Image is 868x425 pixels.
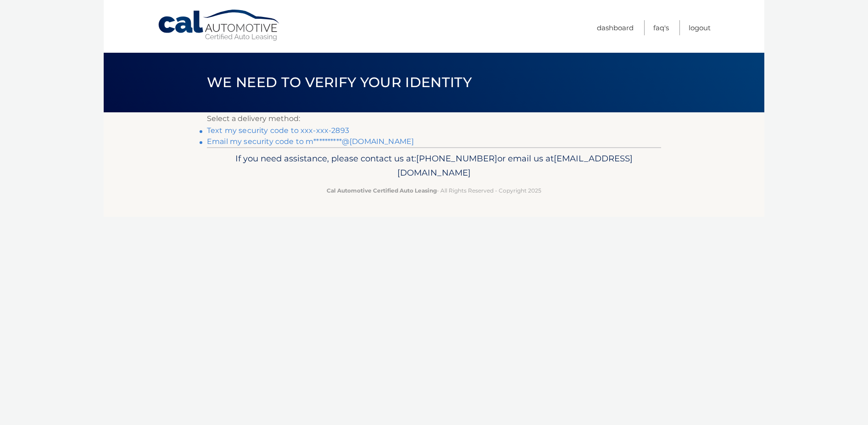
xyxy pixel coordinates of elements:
span: We need to verify your identity [207,74,472,91]
a: Email my security code to m**********@[DOMAIN_NAME] [207,137,414,146]
a: Cal Automotive [157,9,281,42]
span: [PHONE_NUMBER] [416,153,497,164]
p: - All Rights Reserved - Copyright 2025 [213,186,655,195]
a: Logout [689,20,711,35]
p: Select a delivery method: [207,112,661,125]
p: If you need assistance, please contact us at: or email us at [213,151,655,181]
a: Text my security code to xxx-xxx-2893 [207,126,349,135]
a: Dashboard [597,20,634,35]
a: FAQ's [653,20,669,35]
strong: Cal Automotive Certified Auto Leasing [327,187,437,194]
